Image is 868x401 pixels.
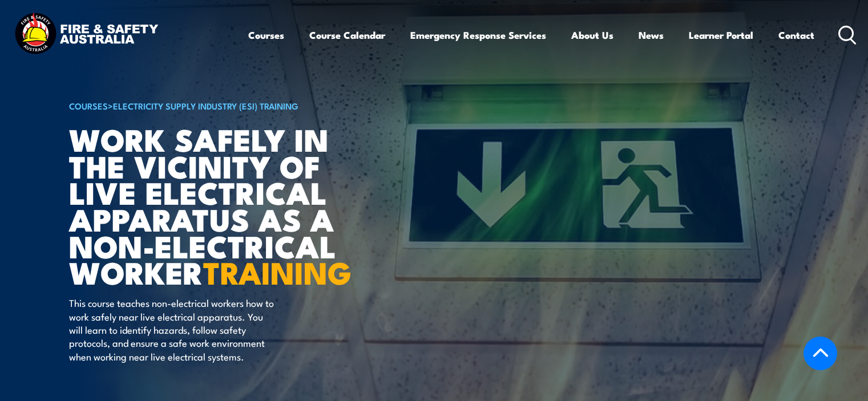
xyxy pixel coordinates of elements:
[69,296,277,363] p: This course teaches non-electrical workers how to work safely near live electrical apparatus. You...
[203,248,352,295] strong: TRAINING
[69,99,351,112] h6: >
[571,20,613,50] a: About Us
[689,20,753,50] a: Learner Portal
[113,99,298,112] a: Electricity Supply Industry (ESI) Training
[639,20,664,50] a: News
[69,125,351,285] h1: Work safely in the vicinity of live electrical apparatus as a non-electrical worker
[309,20,385,50] a: Course Calendar
[248,20,284,50] a: Courses
[410,20,546,50] a: Emergency Response Services
[778,20,814,50] a: Contact
[69,99,108,112] a: COURSES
